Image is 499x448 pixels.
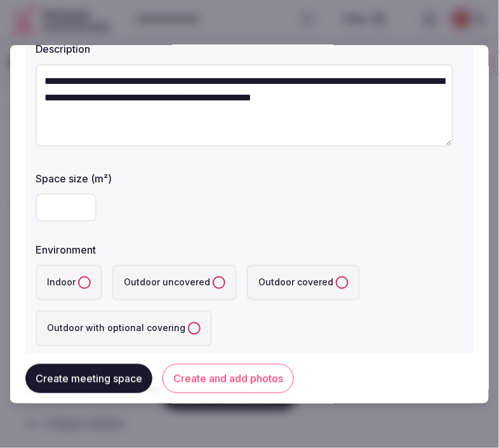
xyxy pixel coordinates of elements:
label: Space size (m²) [36,173,463,184]
button: Outdoor uncovered [213,276,225,289]
button: Outdoor covered [336,276,349,289]
label: Description [36,44,463,54]
label: Outdoor covered [247,265,360,301]
label: Outdoor with optional covering [36,311,212,346]
label: Environment [36,245,463,255]
label: Indoor [36,265,102,301]
label: Outdoor uncovered [112,265,237,301]
button: Indoor [78,276,91,289]
button: Outdoor with optional covering [188,322,201,335]
button: Create and add photos [163,364,294,393]
button: Create meeting space [25,364,152,393]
